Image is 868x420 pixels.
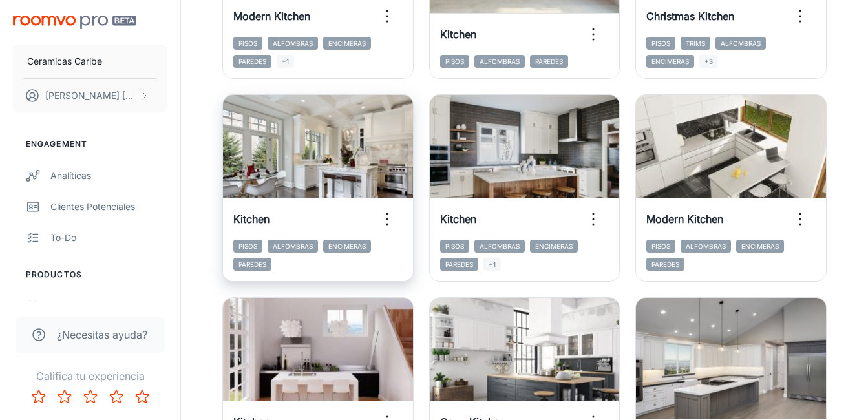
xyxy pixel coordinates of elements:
[323,240,371,253] span: Encimeras
[474,55,525,68] span: Alfombras
[277,55,294,68] span: +1
[440,55,469,68] span: Pisos
[530,55,568,68] span: Paredes
[268,240,318,253] span: Alfombras
[13,45,167,78] button: Ceramicas Caribe
[646,211,723,227] h6: Modern Kitchen
[233,37,262,50] span: Pisos
[57,327,147,342] span: ¿Necesitas ayuda?
[27,54,102,68] p: Ceramicas Caribe
[440,240,469,253] span: Pisos
[646,258,684,271] span: Paredes
[50,299,167,313] div: Mis productos
[45,89,136,103] p: [PERSON_NAME] [PERSON_NAME]
[681,37,710,50] span: Trims
[233,55,271,68] span: Paredes
[129,384,155,410] button: Rate 5 star
[699,55,718,68] span: +3
[440,258,478,271] span: Paredes
[483,258,501,271] span: +1
[10,368,170,384] p: Califica tu experiencia
[646,55,694,68] span: Encimeras
[530,240,578,253] span: Encimeras
[50,231,167,245] div: To-do
[440,26,476,42] h6: Kitchen
[646,37,675,50] span: Pisos
[715,37,766,50] span: Alfombras
[233,240,262,253] span: Pisos
[103,384,129,410] button: Rate 4 star
[50,200,167,214] div: Clientes potenciales
[233,258,271,271] span: Paredes
[13,79,167,112] button: [PERSON_NAME] [PERSON_NAME]
[474,240,525,253] span: Alfombras
[50,169,167,183] div: Analíticas
[52,384,78,410] button: Rate 2 star
[233,8,310,24] h6: Modern Kitchen
[26,384,52,410] button: Rate 1 star
[233,211,270,227] h6: Kitchen
[78,384,103,410] button: Rate 3 star
[440,211,476,227] h6: Kitchen
[13,16,136,29] img: Roomvo PRO Beta
[268,37,318,50] span: Alfombras
[681,240,731,253] span: Alfombras
[646,8,734,24] h6: Christmas Kitchen
[323,37,371,50] span: Encimeras
[646,240,675,253] span: Pisos
[736,240,784,253] span: Encimeras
